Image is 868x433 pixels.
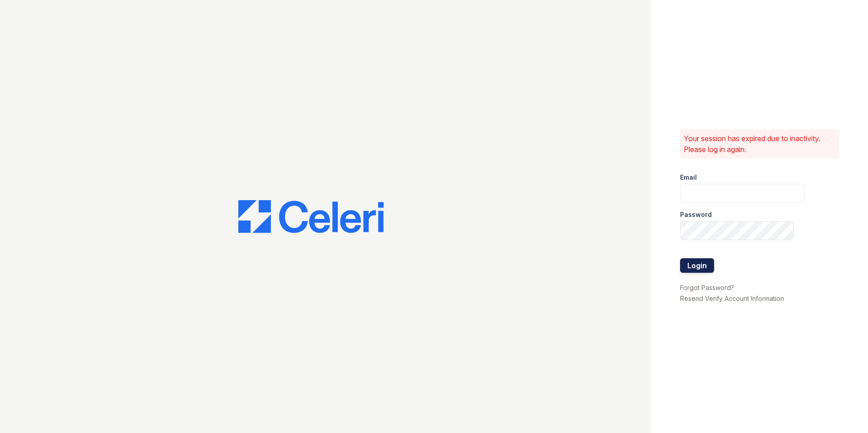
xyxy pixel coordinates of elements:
a: Resend Verify Account Information [680,295,784,302]
button: Login [680,258,714,273]
p: Your session has expired due to inactivity. Please log in again. [684,133,835,155]
a: Forgot Password? [680,284,734,291]
label: Email [680,173,697,182]
img: CE_Logo_Blue-a8612792a0a2168367f1c8372b55b34899dd931a85d93a1a3d3e32e68fde9ad4.png [238,200,384,233]
label: Password [680,210,712,219]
